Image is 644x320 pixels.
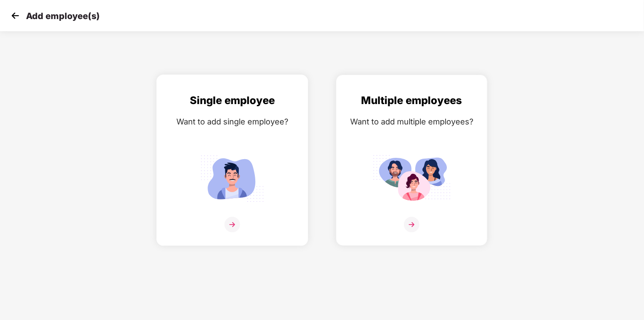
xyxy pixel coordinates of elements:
img: svg+xml;base64,PHN2ZyB4bWxucz0iaHR0cDovL3d3dy53My5vcmcvMjAwMC9zdmciIGlkPSJTaW5nbGVfZW1wbG95ZWUiIH... [193,151,271,206]
img: svg+xml;base64,PHN2ZyB4bWxucz0iaHR0cDovL3d3dy53My5vcmcvMjAwMC9zdmciIHdpZHRoPSIzNiIgaGVpZ2h0PSIzNi... [224,217,240,232]
div: Want to add single employee? [166,115,299,128]
div: Multiple employees [345,92,478,109]
div: Want to add multiple employees? [345,115,478,128]
img: svg+xml;base64,PHN2ZyB4bWxucz0iaHR0cDovL3d3dy53My5vcmcvMjAwMC9zdmciIHdpZHRoPSIzMCIgaGVpZ2h0PSIzMC... [9,9,22,22]
div: Single employee [166,92,299,109]
img: svg+xml;base64,PHN2ZyB4bWxucz0iaHR0cDovL3d3dy53My5vcmcvMjAwMC9zdmciIHdpZHRoPSIzNiIgaGVpZ2h0PSIzNi... [404,217,420,232]
img: svg+xml;base64,PHN2ZyB4bWxucz0iaHR0cDovL3d3dy53My5vcmcvMjAwMC9zdmciIGlkPSJNdWx0aXBsZV9lbXBsb3llZS... [373,151,451,206]
p: Add employee(s) [26,11,100,21]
